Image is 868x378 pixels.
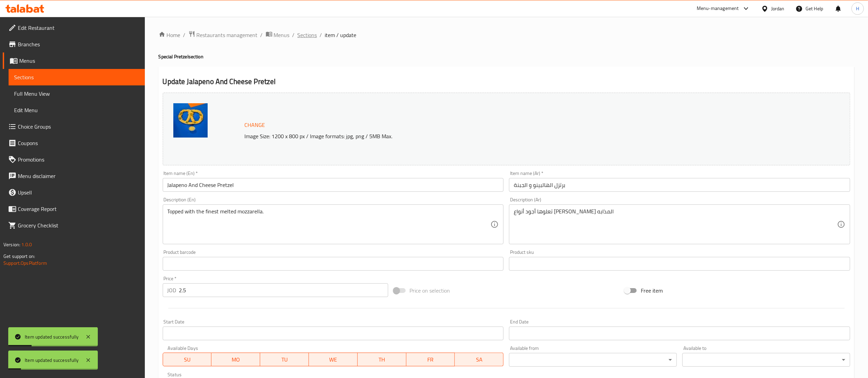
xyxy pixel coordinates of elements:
div: Item updated successfully [25,333,79,341]
input: Please enter product sku [509,257,850,271]
div: Item updated successfully [25,356,79,364]
div: Jordan [771,5,785,12]
li: / [320,31,322,39]
button: TH [358,353,406,366]
span: SA [458,355,501,365]
div: ​ [509,353,677,367]
span: 1.0.0 [21,240,32,249]
span: Free item [641,286,663,295]
span: Restaurants management [197,31,258,39]
li: / [183,31,186,39]
span: Get support on: [3,252,35,261]
span: Edit Menu [14,106,139,114]
span: Menu disclaimer [18,172,139,180]
button: MO [211,353,260,366]
li: / [261,31,263,39]
span: Upsell [18,188,139,197]
li: / [292,31,295,39]
span: MO [214,355,257,365]
h2: Update Jalapeno And Cheese Pretzel [163,76,850,87]
input: Enter name En [163,178,504,192]
span: item / update [325,31,357,39]
p: JOD [167,286,176,294]
input: Please enter product barcode [163,257,504,271]
span: Grocery Checklist [18,221,139,229]
button: FR [406,353,455,366]
a: Edit Restaurant [3,20,145,36]
button: TU [260,353,309,366]
textarea: Topped with the finest melted mozzarella. [167,208,491,241]
span: SU [166,355,209,365]
span: Change [245,120,265,130]
div: ​ [682,353,850,367]
span: Branches [18,40,139,48]
span: Price on selection [410,286,450,295]
a: Home [159,31,181,39]
span: Menus [19,57,139,65]
span: TU [263,355,306,365]
a: Menus [3,52,145,69]
a: Sections [9,69,145,85]
span: WE [312,355,355,365]
nav: breadcrumb [159,31,854,39]
a: Sections [298,31,317,39]
button: SU [163,353,212,366]
a: Support.OpsPlatform [3,259,47,268]
a: Upsell [3,184,145,201]
a: Menu disclaimer [3,168,145,184]
a: Choice Groups [3,118,145,135]
a: Edit Menu [9,102,145,118]
a: Promotions [3,151,145,168]
span: Coverage Report [18,205,139,213]
span: TH [360,355,404,365]
span: Full Menu View [14,90,139,98]
div: Menu-management [697,4,739,13]
a: Grocery Checklist [3,217,145,234]
p: Image Size: 1200 x 800 px / Image formats: jpg, png / 5MB Max. [242,132,742,140]
span: Menus [274,31,290,39]
span: FR [409,355,452,365]
a: Full Menu View [9,85,145,102]
span: Coupons [18,139,139,147]
a: Restaurants management [188,31,258,39]
span: Choice Groups [18,122,139,131]
a: Branches [3,36,145,52]
input: Enter name Ar [509,178,850,192]
span: Edit Restaurant [18,24,139,32]
textarea: تعلوها أجود أنواع [PERSON_NAME] المذابه [514,208,837,241]
span: Promotions [18,155,139,164]
img: WhatsApp_Image_20250323_a638783162591939388.jpeg [173,103,208,138]
span: Sections [14,73,139,81]
input: Please enter price [179,283,388,297]
button: WE [309,353,358,366]
button: Change [242,118,268,132]
button: SA [455,353,504,366]
span: Version: [3,240,20,249]
span: H [856,5,859,12]
h4: Special Pretzel section [159,53,854,60]
a: Coverage Report [3,201,145,217]
a: Menus [266,31,290,39]
a: Coupons [3,135,145,151]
